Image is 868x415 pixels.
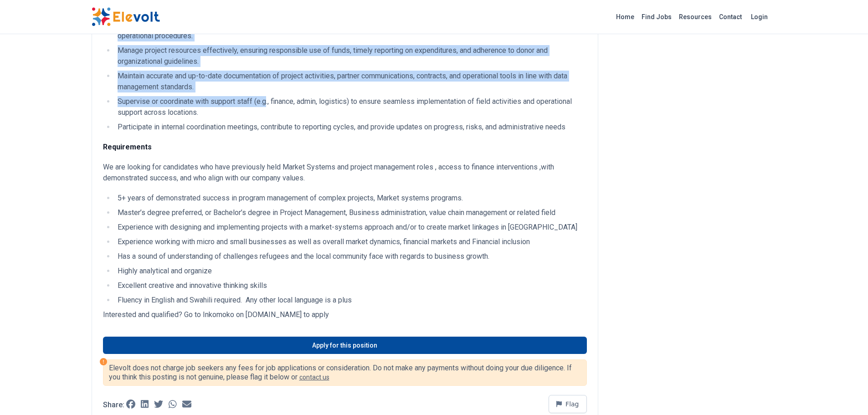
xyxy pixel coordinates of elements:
[299,374,329,381] a: contact us
[103,337,587,354] a: Apply for this position
[638,10,675,24] a: Find Jobs
[115,122,587,133] li: Participate in internal coordination meetings, contribute to reporting cycles, and provide update...
[115,96,587,118] li: Supervise or coordinate with support staff (e.g., finance, admin, logistics) to ensure seamless i...
[115,236,587,247] li: Experience working with micro and small businesses as well as overall market dynamics, financial ...
[115,266,587,277] li: Highly analytical and organize
[115,222,587,233] li: Experience with designing and implementing projects with a market-systems approach and/or to crea...
[115,71,587,92] li: Maintain accurate and up-to-date documentation of project activities, partner communications, con...
[115,45,587,67] li: Manage project resources effectively, ensuring responsible use of funds, timely reporting on expe...
[103,309,587,320] p: Interested and qualified? Go to Inkomoko on [DOMAIN_NAME] to apply
[115,207,587,218] li: Master’s degree preferred, or Bachelor’s degree in Project Management, Business administration, v...
[103,143,152,151] strong: Requirements
[675,10,715,24] a: Resources
[103,162,587,184] p: We are looking for candidates who have previously held Market Systems and project management role...
[549,395,587,413] button: Flag
[715,10,745,24] a: Contact
[115,193,587,204] li: 5+ years of demonstrated success in program management of complex projects, Market systems programs.
[103,401,124,409] p: Share:
[109,364,581,382] p: Elevolt does not charge job seekers any fees for job applications or consideration. Do not make a...
[612,10,638,24] a: Home
[115,280,587,291] li: Excellent creative and innovative thinking skills
[745,8,773,26] a: Login
[115,251,587,262] li: Has a sound of understanding of challenges refugees and the local community face with regards to ...
[92,7,160,26] img: Elevolt
[822,371,868,415] iframe: Chat Widget
[115,295,587,306] li: Fluency in English and Swahili required. Any other local language is a plus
